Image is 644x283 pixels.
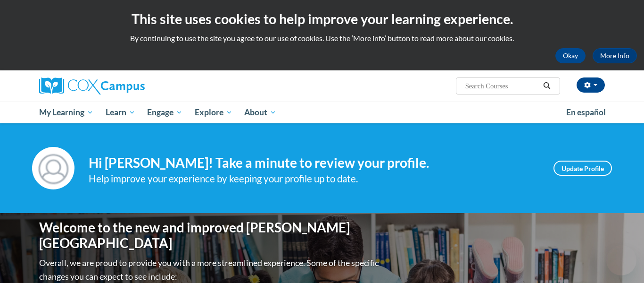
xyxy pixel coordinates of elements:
[89,155,539,171] h4: Hi [PERSON_NAME]! Take a minute to review your profile.
[555,48,586,63] button: Okay
[540,80,554,92] button: Search
[106,107,135,118] span: Learn
[189,102,239,123] a: Explore
[25,102,619,123] div: Main menu
[33,102,99,123] a: My Learning
[39,220,381,251] h1: Welcome to the new and improved [PERSON_NAME][GEOGRAPHIC_DATA]
[244,107,276,118] span: About
[39,77,218,94] a: Cox Campus
[99,102,141,123] a: Learn
[7,9,637,28] h2: This site uses cookies to help improve your learning experience.
[577,77,605,93] button: Account Settings
[553,161,612,176] a: Update Profile
[195,107,232,118] span: Explore
[560,103,612,122] a: En español
[239,102,283,123] a: About
[39,77,145,94] img: Cox Campus
[566,107,606,117] span: En español
[464,80,540,92] input: Search Courses
[32,147,74,189] img: Profile Image
[147,107,182,118] span: Engage
[141,102,189,123] a: Engage
[606,245,636,275] iframe: Button to launch messaging window
[7,33,637,43] p: By continuing to use the site you agree to our use of cookies. Use the ‘More info’ button to read...
[593,48,637,63] a: More Info
[89,171,539,187] div: Help improve your experience by keeping your profile up to date.
[39,107,93,118] span: My Learning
